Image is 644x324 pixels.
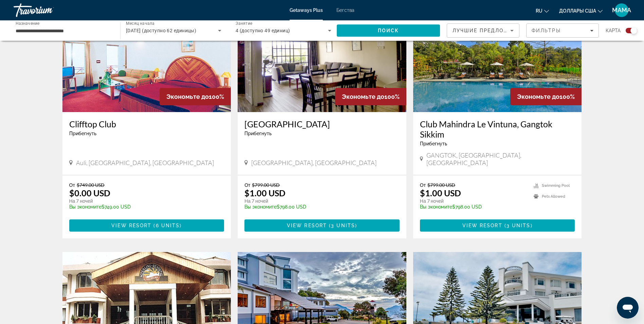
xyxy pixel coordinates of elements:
span: карта [606,26,621,35]
button: View Resort(6 units) [69,219,224,232]
span: Фильтры [532,28,561,33]
span: Экономьте до [517,93,559,100]
span: Вы экономите [244,204,277,210]
font: $0.00 USD [69,188,110,198]
span: Swimming Pool [542,183,570,188]
a: Club Mahindra Le Vintuna, Gangtok Sikkim [420,119,575,139]
iframe: Кнопка запуска окна обмена сообщениями [617,297,639,319]
span: Pets Allowed [542,194,565,199]
div: 100% [335,88,406,105]
span: Лучшие предложения [453,28,525,33]
span: Доллары США [559,8,596,14]
input: Выберите направление [16,27,111,35]
span: ru [536,8,542,14]
span: 6 units [156,223,180,228]
span: Прибегнуть [69,131,96,136]
span: Вы экономите [69,204,102,210]
span: View Resort [287,223,327,228]
span: 4 (доступно 49 единиц) [236,28,290,33]
font: $798.00 USD [420,204,482,210]
font: $798.00 USD [244,204,306,210]
a: Травориум [14,1,81,19]
span: ( ) [151,223,182,228]
button: View Resort(3 units) [244,219,400,232]
span: ( ) [327,223,357,228]
span: [GEOGRAPHIC_DATA], [GEOGRAPHIC_DATA] [251,159,376,166]
span: Месяц начала [126,21,154,26]
span: $799.00 USD [427,182,455,188]
span: [DATE] (доступно 62 единицы) [126,28,196,33]
span: Вы экономите [420,204,452,210]
font: $1.00 USD [420,188,461,198]
span: От [420,182,426,188]
span: View Resort [462,223,502,228]
div: 100% [510,88,582,105]
span: 3 units [507,223,531,228]
img: Clifftop Club [62,3,231,112]
span: 3 units [331,223,355,228]
button: Изменить валюту [559,6,603,16]
a: Clifftop Club [69,119,224,129]
font: $749.00 USD [69,204,131,210]
p: На 7 ночей [69,198,218,204]
button: Фильтры [526,23,599,38]
button: Пользовательское меню [613,3,630,17]
div: 100% [160,88,231,105]
span: ( ) [502,223,533,228]
button: Изменение языка [536,6,549,16]
span: Auli, [GEOGRAPHIC_DATA], [GEOGRAPHIC_DATA] [76,159,214,166]
a: Getaways Plus [290,7,323,13]
img: Club Mahindra Le Vintuna, Gangtok Sikkim [413,3,582,112]
span: Прибегнуть [244,131,272,136]
mat-select: Сортировать по [453,26,514,35]
span: Экономьте до [342,93,384,100]
span: От [69,182,75,188]
span: Прибегнуть [420,141,447,146]
button: Искать [337,24,440,37]
span: МАМА [612,7,631,14]
img: Greenhill Resort [238,3,406,112]
span: Поиск [378,28,399,33]
span: View Resort [111,223,151,228]
a: Бегства [336,7,354,13]
span: GANGTOK, [GEOGRAPHIC_DATA], [GEOGRAPHIC_DATA] [426,151,575,166]
span: От [244,182,250,188]
span: Занятие [236,21,252,26]
span: Назначение [16,21,40,25]
p: На 7 ночей [244,198,393,204]
a: [GEOGRAPHIC_DATA] [244,119,400,129]
font: $1.00 USD [244,188,286,198]
p: На 7 ночей [420,198,527,204]
span: $749.00 USD [77,182,105,188]
span: Экономьте до [166,93,209,100]
span: $799.00 USD [252,182,280,188]
button: View Resort(3 units) [420,219,575,232]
